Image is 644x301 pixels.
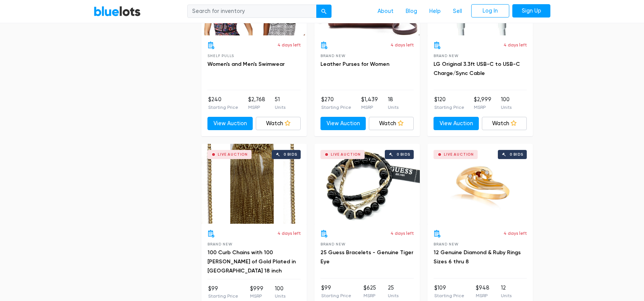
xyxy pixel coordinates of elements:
[363,292,376,299] p: MSRP
[275,293,285,299] p: Units
[388,284,399,299] li: 25
[482,117,527,131] a: Watch
[320,61,389,67] a: Leather Purses for Women
[277,230,301,237] p: 4 days left
[320,242,345,246] span: Brand New
[501,284,512,299] li: 12
[320,54,345,58] span: Brand New
[434,117,479,131] a: View Auction
[207,54,234,58] span: Shelf Pulls
[501,292,512,299] p: Units
[504,41,527,48] p: 4 days left
[187,5,317,18] input: Search for inventory
[474,96,491,111] li: $2,999
[512,4,550,18] a: Sign Up
[434,96,464,111] li: $120
[391,230,414,237] p: 4 days left
[208,96,238,111] li: $240
[275,104,285,111] p: Units
[444,153,474,156] div: Live Auction
[434,104,464,111] p: Starting Price
[208,293,238,299] p: Starting Price
[208,285,238,300] li: $99
[504,230,527,237] p: 4 days left
[248,104,265,111] p: MSRP
[388,96,399,111] li: 18
[361,96,378,111] li: $1,439
[94,6,141,17] a: BlueLots
[434,249,521,265] a: 12 Genuine Diamond & Ruby Rings Sizes 6 thru 8
[248,96,265,111] li: $2,768
[501,96,512,111] li: 100
[423,4,447,19] a: Help
[501,104,512,111] p: Units
[427,144,533,224] a: Live Auction 0 bids
[434,61,520,76] a: LG Original 3.3ft USB-C to USB-C Charge/Sync Cable
[391,41,414,48] p: 4 days left
[207,242,232,246] span: Brand New
[320,117,366,131] a: View Auction
[321,104,351,111] p: Starting Price
[361,104,378,111] p: MSRP
[321,284,351,299] li: $99
[476,284,489,299] li: $948
[208,104,238,111] p: Starting Price
[321,96,351,111] li: $270
[256,117,301,131] a: Watch
[371,4,400,19] a: About
[510,153,523,156] div: 0 bids
[434,292,464,299] p: Starting Price
[331,153,361,156] div: Live Auction
[397,153,410,156] div: 0 bids
[369,117,414,131] a: Watch
[447,4,468,19] a: Sell
[363,284,376,299] li: $625
[434,284,464,299] li: $109
[250,293,263,299] p: MSRP
[275,96,285,111] li: 51
[277,41,301,48] p: 4 days left
[218,153,248,156] div: Live Auction
[207,61,285,67] a: Women's and Men's Swimwear
[474,104,491,111] p: MSRP
[320,249,413,265] a: 25 Guess Bracelets - Genuine Tiger Eye
[314,144,420,224] a: Live Auction 0 bids
[388,104,399,111] p: Units
[434,242,458,246] span: Brand New
[275,285,285,300] li: 100
[400,4,423,19] a: Blog
[476,292,489,299] p: MSRP
[321,292,351,299] p: Starting Price
[471,4,509,18] a: Log In
[284,153,297,156] div: 0 bids
[434,54,458,58] span: Brand New
[201,144,307,224] a: Live Auction 0 bids
[207,117,253,131] a: View Auction
[207,249,296,274] a: 100 Curb Chains with 100 [PERSON_NAME] of Gold Plated in [GEOGRAPHIC_DATA] 18 inch
[388,292,399,299] p: Units
[250,285,263,300] li: $999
